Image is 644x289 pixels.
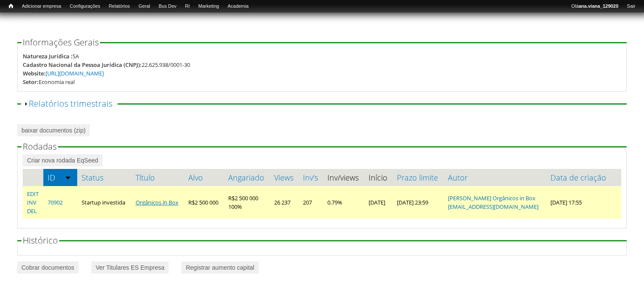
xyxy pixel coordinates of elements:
div: Setor: [23,78,39,86]
div: Website: [23,69,45,78]
img: ordem crescente [65,175,71,180]
a: Título [136,173,180,182]
td: 0.79% [323,186,364,219]
a: Criar nova rodada EqSeed [23,154,103,166]
a: Data de criação [550,173,608,182]
a: Oláana.viana_129020 [567,2,623,11]
a: Geral [134,2,154,11]
td: [DATE] 17:55 [546,186,613,219]
td: Startup investida [77,186,131,219]
a: Ver Titulares ES Empresa [91,262,169,274]
th: Inv/views [323,169,364,186]
a: Bus Dev [154,2,181,11]
span: Início [9,3,13,9]
td: R$2 500 000 [184,186,224,219]
a: Prazo limite [397,173,440,182]
a: Sair [623,2,640,11]
a: Registrar aumento capital [181,262,259,274]
span: [DATE] 23:59 [397,199,428,206]
a: Início [4,2,18,10]
a: Inv's [303,173,319,182]
a: Configurações [66,2,105,11]
td: R$2 500 000 100% [224,186,270,219]
a: Academia [224,2,253,11]
a: Views [274,173,294,182]
a: Relatórios [104,2,134,11]
a: INV [27,199,36,206]
a: Alvo [188,173,220,182]
td: 207 [299,186,323,219]
span: [DATE] [369,199,385,206]
a: [EMAIL_ADDRESS][DOMAIN_NAME] [448,203,538,211]
div: SA [73,52,79,60]
a: [PERSON_NAME] Orgânicos in Box [448,194,535,202]
a: EDIT [27,190,39,198]
div: Cadastro Nacional da Pessoa Jurídica (CNPJ): [23,60,142,69]
a: Autor [448,173,541,182]
span: Histórico [23,235,58,246]
a: Marketing [194,2,223,11]
a: [URL][DOMAIN_NAME] [45,69,104,77]
a: Status [82,173,127,182]
span: Informações Gerais [23,36,99,48]
a: baixar documentos (zip) [17,124,90,136]
a: DEL [27,207,37,215]
a: Angariado [228,173,266,182]
a: Cobrar documentos [17,262,79,274]
span: Rodadas [23,141,57,152]
a: Relatórios trimestrais [29,98,112,109]
div: Natureza Jurídica : [23,52,73,60]
div: 22.625.938/0001-30 [142,60,190,69]
div: Economia real [39,78,75,86]
a: 70902 [48,199,63,206]
a: Adicionar empresa [18,2,66,11]
a: Orgânicos in Box [136,199,178,206]
td: 26 237 [270,186,299,219]
strong: ana.viana_129020 [579,3,619,9]
a: RI [181,2,194,11]
a: ID [48,173,73,182]
th: Início [364,169,393,186]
